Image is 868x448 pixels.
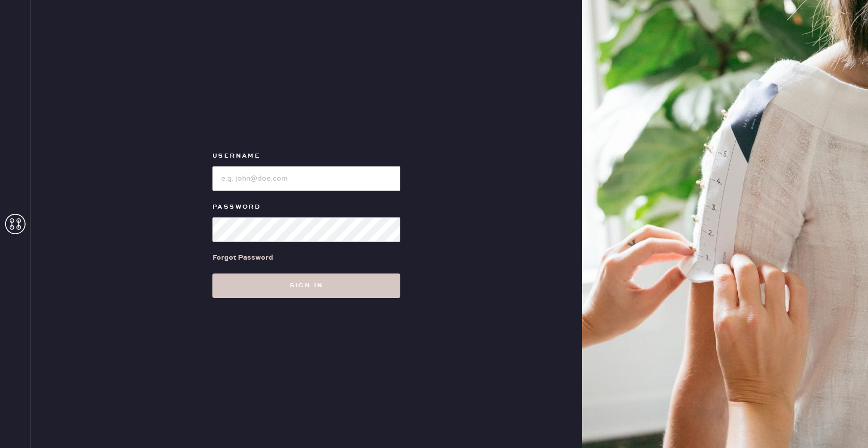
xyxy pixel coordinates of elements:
[212,252,273,263] div: Forgot Password
[212,242,273,273] a: Forgot Password
[212,201,400,213] label: Password
[212,166,400,191] input: e.g. john@doe.com
[212,273,400,298] button: Sign in
[212,150,400,162] label: Username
